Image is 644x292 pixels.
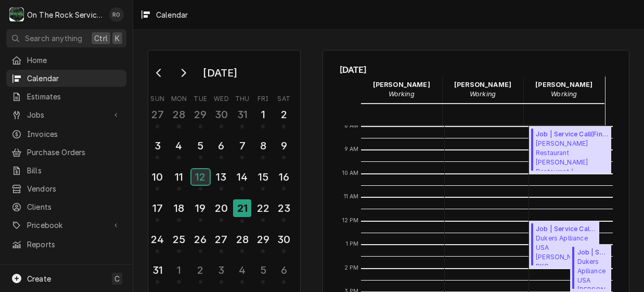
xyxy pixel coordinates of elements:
[6,198,126,215] a: Clients
[6,144,126,161] a: Purchase Orders
[570,245,611,292] div: Job | Service Call(Finalized)Dukers Aplliance USA[PERSON_NAME] PKG [STREET_ADDRESS]
[6,180,126,197] a: Vendors
[276,169,292,185] div: 16
[27,73,121,84] span: Calendar
[9,7,24,22] div: O
[529,221,599,269] div: [Service] Job | Service Call Dukers Aplliance USA W.E. Willis PKG 5 / 3223 W Blue Ridge Dr, Green...
[6,29,126,47] button: Search anythingCtrlK
[149,200,165,216] div: 17
[171,169,187,185] div: 11
[27,274,51,283] span: Create
[342,145,362,154] span: 9 AM
[192,200,209,216] div: 19
[342,122,362,130] span: 8 AM
[9,7,24,22] div: On The Rock Services's Avatar
[213,262,229,278] div: 3
[114,273,120,284] span: C
[94,33,108,44] span: Ctrl
[551,90,577,98] em: Working
[255,200,271,216] div: 22
[361,77,442,103] div: Ray Beals - Working
[191,169,210,185] div: 12
[442,77,523,103] div: Rich Ortega - Working
[149,107,165,122] div: 27
[149,262,165,278] div: 31
[255,262,271,278] div: 5
[234,169,250,185] div: 14
[6,52,126,69] a: Home
[109,7,124,22] div: RO
[27,220,106,231] span: Pricebook
[27,147,121,158] span: Purchase Orders
[211,91,231,104] th: Wednesday
[535,81,593,88] strong: [PERSON_NAME]
[6,88,126,105] a: Estimates
[232,91,253,104] th: Thursday
[27,201,121,212] span: Clients
[454,81,511,88] strong: [PERSON_NAME]
[570,245,611,292] div: [Service] Job | Service Call Dukers Aplliance USA W.E. Willis PKG 5 / 3223 W Blue Ridge Dr, Green...
[27,165,121,176] span: Bills
[342,264,362,272] span: 2 PM
[6,217,126,234] a: Go to Pricebook
[190,91,211,104] th: Tuesday
[27,129,121,139] span: Invoices
[470,90,496,98] em: Working
[340,63,613,77] span: [DATE]
[373,81,430,88] strong: [PERSON_NAME]
[255,107,271,122] div: 1
[276,138,292,154] div: 9
[529,126,612,174] div: [Service] Job | Service Call Wade’s Restaurant Wade’s Restaurant / 1000 N Pine St Suite 33, Spart...
[255,169,271,185] div: 15
[536,139,608,171] span: [PERSON_NAME] Restaurant [PERSON_NAME] Restaurant / [STREET_ADDRESS]
[171,107,187,122] div: 28
[171,138,187,154] div: 4
[6,259,126,276] a: Go to Help Center
[536,224,596,234] span: Job | Service Call ( Finalized )
[6,106,126,123] a: Go to Jobs
[341,193,362,201] span: 11 AM
[233,199,251,217] div: 21
[6,125,126,143] a: Invoices
[213,107,229,122] div: 30
[192,107,209,122] div: 29
[343,240,362,248] span: 1 PM
[171,200,187,216] div: 18
[25,33,82,44] span: Search anything
[27,262,120,273] span: Help Center
[274,91,294,104] th: Saturday
[529,221,599,269] div: Job | Service Call(Finalized)Dukers Aplliance USA[PERSON_NAME] PKG [STREET_ADDRESS]
[276,200,292,216] div: 23
[192,232,209,247] div: 26
[234,262,250,278] div: 4
[27,9,104,20] div: On The Rock Services
[340,217,362,225] span: 12 PM
[234,107,250,122] div: 31
[523,77,604,103] div: Todd Brady - Working
[27,239,121,250] span: Reports
[168,91,190,104] th: Monday
[213,138,229,154] div: 6
[27,91,121,102] span: Estimates
[6,236,126,253] a: Reports
[6,162,126,179] a: Bills
[255,138,271,154] div: 8
[577,248,609,257] span: Job | Service Call ( Finalized )
[276,262,292,278] div: 6
[115,33,120,44] span: K
[536,234,596,265] span: Dukers Aplliance USA [PERSON_NAME] PKG [STREET_ADDRESS]
[577,257,609,289] span: Dukers Aplliance USA [PERSON_NAME] PKG [STREET_ADDRESS]
[147,91,168,104] th: Sunday
[27,55,121,66] span: Home
[27,183,121,194] span: Vendors
[276,107,292,122] div: 2
[213,232,229,247] div: 27
[340,169,362,177] span: 10 AM
[199,64,241,82] div: [DATE]
[529,126,612,174] div: Job | Service Call(Finalized)[PERSON_NAME] Restaurant[PERSON_NAME] Restaurant / [STREET_ADDRESS]
[213,200,229,216] div: 20
[234,232,250,247] div: 28
[149,65,170,81] button: Go to previous month
[149,138,165,154] div: 3
[255,232,271,247] div: 29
